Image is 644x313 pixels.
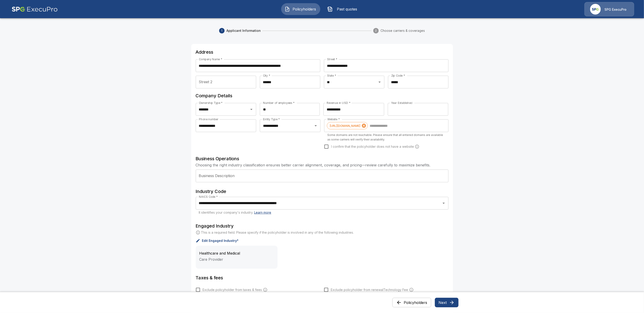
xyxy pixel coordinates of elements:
label: Phone number [199,117,218,121]
label: Revenue in USD * [327,101,351,105]
button: Policyholders [392,298,431,307]
span: It identifies your company's industry. [199,210,271,214]
a: Agency IconSPG ExecuPro [584,2,634,16]
span: I confirm that the policyholder does not have a website [331,144,414,149]
p: This is a required field. Please specify if the policyholder is involved in any of the following ... [201,230,354,235]
button: Past quotes IconPast quotes [324,3,363,15]
button: Policyholders IconPolicyholders [281,3,320,15]
h6: Taxes & fees [196,274,449,281]
svg: Carrier and processing fees will still be applied [263,288,268,292]
label: Company Name * [199,57,222,61]
label: Entity Type * [263,117,280,121]
h6: Business Operations [196,155,449,162]
text: 2 [375,29,377,33]
span: Exclude policyholder from taxes & fees [203,288,262,292]
label: Zip Code * [391,74,405,78]
span: Exclude policyholder from renewal Technology Fee [331,288,408,292]
label: NAICS Code * [199,195,218,199]
h6: Address [196,48,449,56]
span: [URL][DOMAIN_NAME] [327,123,363,128]
p: Edit Engaged Industry* [202,239,239,242]
label: Website * [327,117,340,121]
p: Choosing the right industry classification ensures better carrier alignment, coverage, and pricin... [196,162,449,168]
button: Next [435,298,459,307]
label: Number of employees * [263,101,295,105]
a: Learn more [254,210,271,214]
button: Open [376,79,383,85]
span: Past quotes [335,6,360,12]
label: Ownership Type * [199,101,223,105]
label: Street * [327,57,337,61]
label: State * [327,74,336,78]
h6: Industry Code [196,188,449,195]
img: Past quotes Icon [327,6,333,12]
svg: Carriers run a cyber security scan on the policyholders' websites. Please enter a website wheneve... [415,144,419,149]
button: Open [441,200,447,206]
img: Policyholders Icon [285,6,290,12]
button: Open [248,106,255,113]
div: [URL][DOMAIN_NAME] [327,122,368,129]
span: Healthcare and Medical [199,251,240,255]
img: AA Logo [12,2,58,16]
label: City * [263,74,270,78]
span: Policyholders [292,6,317,12]
h6: Engaged Industry [196,222,449,230]
text: 1 [221,29,222,33]
label: Year Established [391,101,412,105]
img: Agency Icon [590,4,601,15]
svg: Carrier fees will still be applied [409,288,414,292]
h6: Company Details [196,92,449,99]
span: Choose carriers & coverages [381,28,425,33]
span: Care Provider [199,257,223,262]
p: SPG ExecuPro [604,7,626,12]
span: Applicant Information [226,28,261,33]
p: Some domains are not reachable. Please ensure that all entered domains are available as some carr... [327,133,445,142]
button: Open [313,123,319,129]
